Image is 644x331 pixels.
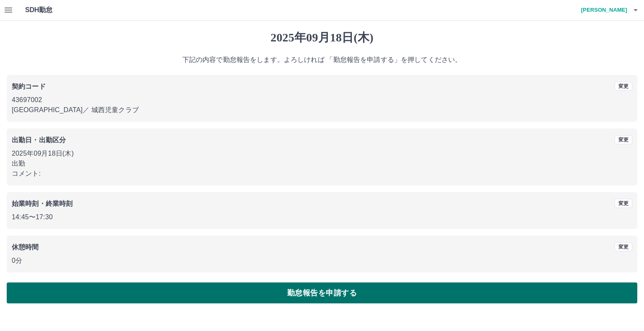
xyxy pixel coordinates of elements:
p: 出勤 [12,159,632,169]
p: 43697002 [12,95,632,105]
button: 変更 [615,135,632,144]
button: 変更 [615,199,632,208]
p: コメント: [12,169,632,179]
b: 始業時刻・終業時刻 [12,200,73,207]
button: 変更 [615,242,632,251]
p: 14:45 〜 17:30 [12,212,632,222]
button: 変更 [615,82,632,91]
p: 0分 [12,256,632,266]
p: 2025年09月18日(木) [12,149,632,159]
b: 契約コード [12,83,46,90]
h1: 2025年09月18日(木) [7,31,637,45]
b: 休憩時間 [12,244,39,251]
b: 出勤日・出勤区分 [12,136,66,144]
p: 下記の内容で勤怠報告をします。よろしければ 「勤怠報告を申請する」を押してください。 [7,55,637,65]
p: [GEOGRAPHIC_DATA] ／ 城西児童クラブ [12,105,632,115]
button: 勤怠報告を申請する [7,282,637,303]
